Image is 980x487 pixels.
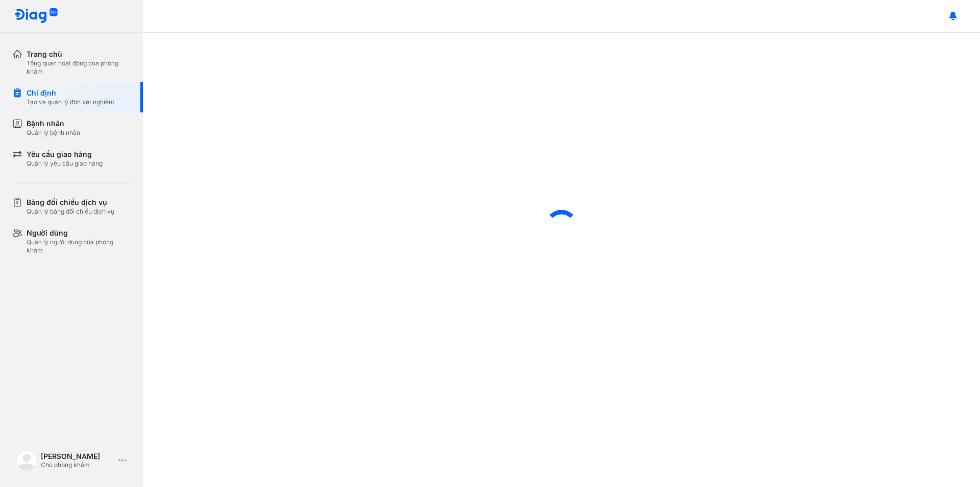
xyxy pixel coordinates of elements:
[27,49,131,59] div: Trang chủ
[27,197,114,207] div: Bảng đối chiếu dịch vụ
[27,98,114,106] div: Tạo và quản lý đơn xét nghiệm
[27,59,131,76] div: Tổng quan hoạt động của phòng khám
[16,450,37,471] img: logo
[27,159,103,168] div: Quản lý yêu cầu giao hàng
[27,119,80,129] div: Bệnh nhân
[14,8,58,24] img: logo
[27,88,114,98] div: Chỉ định
[27,129,80,137] div: Quản lý bệnh nhân
[27,207,114,216] div: Quản lý bảng đối chiếu dịch vụ
[41,461,114,469] div: Chủ phòng khám
[41,452,114,461] div: [PERSON_NAME]
[27,228,131,238] div: Người dùng
[27,149,103,159] div: Yêu cầu giao hàng
[27,238,131,254] div: Quản lý người dùng của phòng khám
